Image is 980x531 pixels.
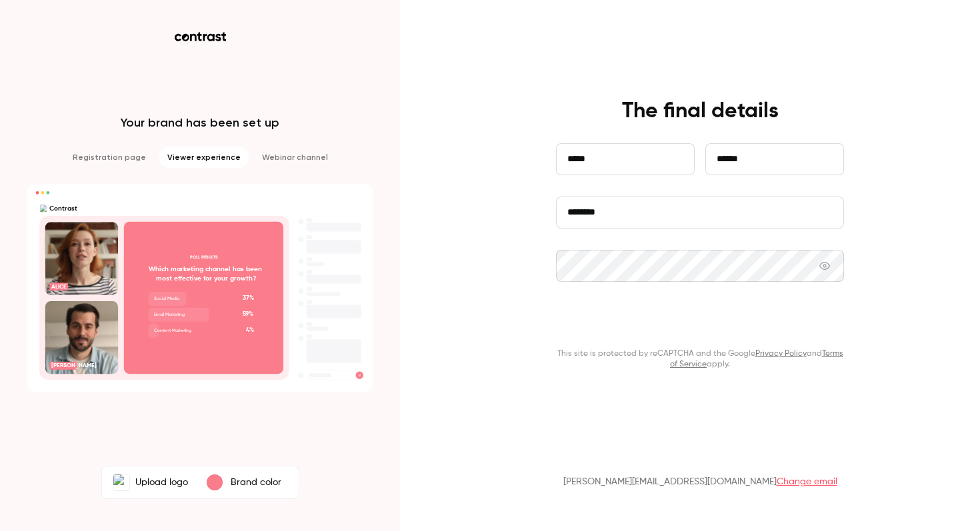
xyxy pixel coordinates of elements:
[105,469,196,496] label: ContrastUpload logo
[556,348,844,370] p: This site is protected by reCAPTCHA and the Google and apply.
[121,115,279,131] p: Your brand has been set up
[556,306,844,338] button: Continue
[65,147,154,168] li: Registration page
[777,477,837,486] a: Change email
[755,350,807,358] a: Privacy Policy
[622,98,779,125] h4: The final details
[159,147,249,168] li: Viewer experience
[254,147,336,168] li: Webinar channel
[231,476,281,489] p: Brand color
[670,350,843,368] a: Terms of Service
[563,475,837,488] p: [PERSON_NAME][EMAIL_ADDRESS][DOMAIN_NAME]
[196,469,296,496] button: Brand color
[113,474,129,490] img: Contrast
